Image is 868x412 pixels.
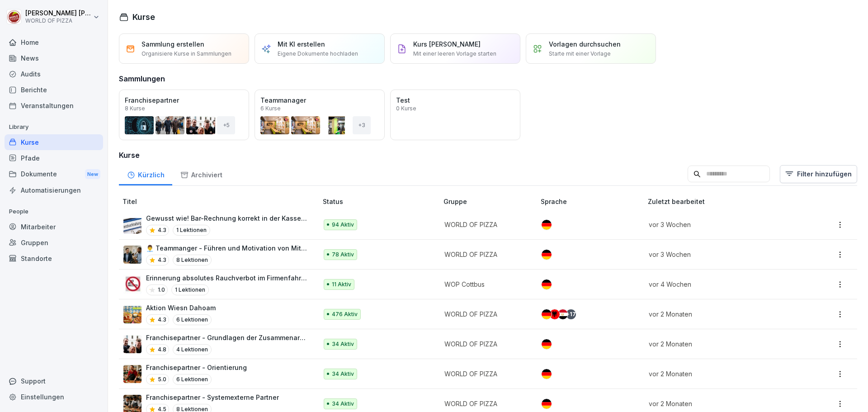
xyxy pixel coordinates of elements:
[123,275,142,294] img: pd3gr0k7uzjs8bg588bob4hx.png
[125,106,145,111] p: 8 Kurse
[119,150,857,161] h3: Kurse
[158,346,166,354] p: 4.8
[5,373,103,389] div: Support
[25,18,91,24] p: WORLD OF PIZZA
[542,220,552,230] img: de.svg
[255,90,385,140] a: Teammanager6 Kurse+3
[5,82,103,98] div: Berichte
[649,250,793,259] p: vor 3 Wochen
[444,309,526,319] p: WORLD OF PIZZA
[444,399,526,408] p: WORLD OF PIZZA
[396,95,514,105] p: Test
[542,309,552,319] img: de.svg
[119,162,172,185] a: Kürzlich
[444,279,526,289] p: WOP Cottbus
[5,389,103,405] a: Einstellungen
[542,399,552,409] img: de.svg
[444,220,526,229] p: WORLD OF PIZZA
[542,250,552,260] img: de.svg
[541,197,644,206] p: Sprache
[142,39,204,49] p: Sammlung erstellen
[649,339,793,349] p: vor 2 Monaten
[119,90,249,140] a: Franchisepartner8 Kurse+5
[332,251,354,259] p: 78 Aktiv
[550,309,560,319] img: al.svg
[146,213,308,223] p: Gewusst wie! Bar-Rechnung korrekt in der Kasse verbuchen.
[85,169,100,180] div: New
[171,284,209,295] p: 1 Lektionen
[332,340,354,348] p: 34 Aktiv
[158,256,166,264] p: 4.3
[123,365,142,383] img: t4g7eu33fb3xcinggz4rhe0w.png
[146,333,308,342] p: Franchisepartner - Grundlagen der Zusammenarbeit
[443,197,537,206] p: Gruppe
[5,251,103,266] a: Standorte
[332,280,351,289] p: 11 Aktiv
[158,316,166,324] p: 4.3
[5,204,103,219] p: People
[278,50,358,58] p: Eigene Dokumente hochladen
[390,90,520,140] a: Test0 Kurse
[5,182,103,198] a: Automatisierungen
[25,9,91,17] p: [PERSON_NAME] [PERSON_NAME]
[5,34,103,50] div: Home
[119,73,165,84] h3: Sammlungen
[123,335,142,353] img: jg5uy95jeicgu19gkip2jpcz.png
[648,197,804,206] p: Zuletzt bearbeitet
[158,286,165,294] p: 1.0
[558,309,568,319] img: eg.svg
[5,134,103,150] a: Kurse
[146,393,279,402] p: Franchisepartner - Systemexterne Partner
[260,106,281,111] p: 6 Kurse
[566,309,576,319] div: + 17
[549,50,611,58] p: Starte mit einer Vorlage
[142,50,231,58] p: Organisiere Kurse in Sammlungen
[132,11,155,23] h1: Kurse
[332,310,358,318] p: 476 Aktiv
[413,39,481,49] p: Kurs [PERSON_NAME]
[444,250,526,259] p: WORLD OF PIZZA
[123,305,142,323] img: tlfwtewhtshhigq7h0svolsu.png
[332,400,354,408] p: 34 Aktiv
[173,314,212,325] p: 6 Lektionen
[5,120,103,134] p: Library
[542,369,552,379] img: de.svg
[5,150,103,166] div: Pfade
[649,220,793,229] p: vor 3 Wochen
[5,219,103,235] a: Mitarbeiter
[5,66,103,82] a: Audits
[123,197,319,206] p: Titel
[5,235,103,251] a: Gruppen
[158,375,166,384] p: 5.0
[260,95,379,105] p: Teammanager
[173,255,212,265] p: 8 Lektionen
[125,95,243,105] p: Franchisepartner
[278,39,325,49] p: Mit KI erstellen
[5,50,103,66] a: News
[542,339,552,349] img: de.svg
[5,166,103,183] div: Dokumente
[146,243,308,253] p: 👨‍💼 Teammanger - Führen und Motivation von Mitarbeitern
[332,370,354,378] p: 34 Aktiv
[649,279,793,289] p: vor 4 Wochen
[158,226,166,234] p: 4.3
[649,399,793,408] p: vor 2 Monaten
[780,165,857,183] button: Filter hinzufügen
[123,216,142,234] img: hdz75wm9swzuwdvoxjbi6om3.png
[172,162,230,185] a: Archiviert
[173,344,212,355] p: 4 Lektionen
[173,374,212,385] p: 6 Lektionen
[542,279,552,289] img: de.svg
[549,39,621,49] p: Vorlagen durchsuchen
[5,166,103,183] a: DokumenteNew
[146,273,308,283] p: Erinnerung absolutes Rauchverbot im Firmenfahrzeug
[396,106,416,111] p: 0 Kurse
